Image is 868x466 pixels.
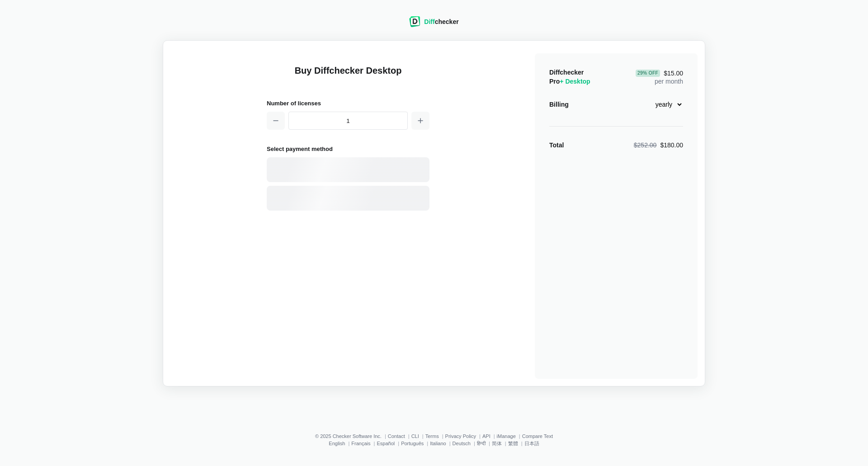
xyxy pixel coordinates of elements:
[477,441,486,446] a: हिन्दी
[636,70,660,77] div: 29 % Off
[401,441,424,446] a: Português
[549,78,590,85] span: Pro
[522,433,553,439] a: Compare Text
[411,433,419,439] a: CLI
[377,441,395,446] a: Español
[508,441,518,446] a: 繁體
[636,70,683,77] span: $15.00
[267,99,429,108] h2: Number of licenses
[560,78,590,85] span: + Desktop
[497,433,516,439] a: iManage
[409,16,420,27] img: Diffchecker logo
[409,21,458,28] a: Diffchecker logoDiffchecker
[351,441,370,446] a: Français
[549,69,584,76] span: Diffchecker
[636,68,683,86] div: per month
[388,433,405,439] a: Contact
[482,433,491,439] a: API
[492,441,502,446] a: 简体
[267,144,429,154] h2: Select payment method
[634,141,683,150] div: $180.00
[424,18,434,25] span: Diff
[425,433,439,439] a: Terms
[329,441,345,446] a: English
[453,441,471,446] a: Deutsch
[267,64,429,88] h1: Buy Diffchecker Desktop
[424,17,458,26] div: checker
[549,141,564,149] strong: Total
[524,441,539,446] a: 日本語
[549,100,569,109] div: Billing
[445,433,476,439] a: Privacy Policy
[634,141,657,149] span: $252.00
[288,112,408,130] input: 1
[430,441,446,446] a: Italiano
[315,433,388,439] li: © 2025 Checker Software Inc.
